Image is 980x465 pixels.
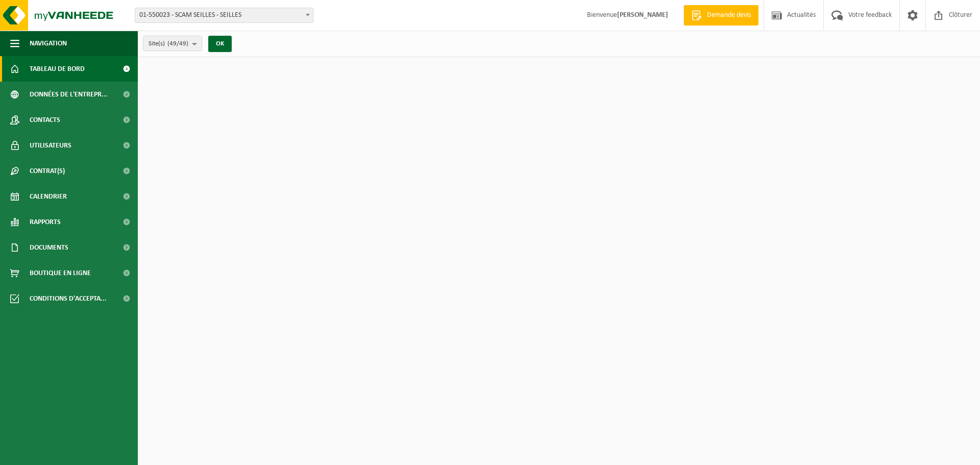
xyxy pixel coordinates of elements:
[30,31,67,56] span: Navigation
[143,36,202,51] button: Site(s)(49/49)
[30,260,91,286] span: Boutique en ligne
[704,10,753,20] span: Demande devis
[30,184,67,209] span: Calendrier
[30,286,107,311] span: Conditions d'accepta...
[30,107,60,133] span: Contacts
[30,82,108,107] span: Données de l'entrepr...
[30,56,85,82] span: Tableau de bord
[30,133,71,158] span: Utilisateurs
[208,36,232,52] button: OK
[135,8,313,22] span: 01-550023 - SCAM SEILLES - SEILLES
[167,40,188,47] count: (49/49)
[149,36,188,52] span: Site(s)
[30,209,61,235] span: Rapports
[617,11,668,19] strong: [PERSON_NAME]
[30,158,65,184] span: Contrat(s)
[30,235,68,260] span: Documents
[135,8,313,23] span: 01-550023 - SCAM SEILLES - SEILLES
[683,5,758,26] a: Demande devis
